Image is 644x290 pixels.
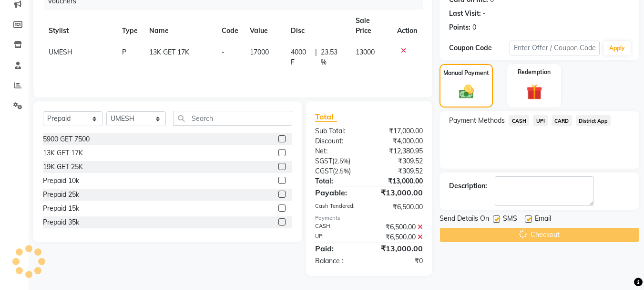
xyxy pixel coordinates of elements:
[472,22,476,32] div: 0
[369,243,430,254] div: ₹13,000.00
[509,115,529,126] span: CASH
[535,214,551,226] span: Email
[315,112,337,122] span: Total
[321,47,344,67] span: 23.53 %
[216,10,244,42] th: Code
[533,115,548,126] span: UPI
[43,148,83,158] div: 13K GET 17K
[443,69,489,77] label: Manual Payment
[43,10,116,42] th: Stylist
[334,157,348,165] span: 2.5%
[369,202,430,212] div: ₹6,500.00
[116,10,143,42] th: Type
[369,176,430,186] div: ₹13,000.00
[49,48,72,56] span: UMESH
[483,9,486,19] div: -
[518,68,551,76] label: Redemption
[308,146,369,156] div: Net:
[335,167,349,175] span: 2.5%
[503,214,517,226] span: SMS
[369,156,430,166] div: ₹309.52
[449,181,487,191] div: Description:
[173,111,292,126] input: Search
[369,256,430,266] div: ₹0
[308,136,369,146] div: Discount:
[308,222,369,232] div: CASH
[308,243,369,254] div: Paid:
[308,156,369,166] div: ( )
[43,204,79,214] div: Prepaid 15k
[43,134,90,144] div: 5900 GET 7500
[440,214,489,226] span: Send Details On
[244,10,286,42] th: Value
[250,48,269,56] span: 17000
[143,10,215,42] th: Name
[369,166,430,176] div: ₹309.52
[43,190,79,200] div: Prepaid 25k
[350,10,391,42] th: Sale Price
[308,126,369,136] div: Sub Total:
[308,187,369,198] div: Payable:
[449,9,481,19] div: Last Visit:
[222,48,225,56] span: -
[315,214,423,222] div: Payments
[285,10,350,42] th: Disc
[449,43,509,53] div: Coupon Code
[43,176,79,186] div: Prepaid 10k
[369,136,430,146] div: ₹4,000.00
[369,146,430,156] div: ₹12,380.95
[315,157,332,165] span: SGST
[369,126,430,136] div: ₹17,000.00
[521,82,547,102] img: _gift.svg
[149,48,189,56] span: 13K GET 17K
[308,176,369,186] div: Total:
[308,166,369,176] div: ( )
[576,115,611,126] span: District App
[315,47,317,67] span: |
[116,42,143,73] td: P
[308,232,369,242] div: UPI
[369,222,430,232] div: ₹6,500.00
[369,232,430,242] div: ₹6,500.00
[454,83,479,100] img: _cash.svg
[315,167,333,175] span: CGST
[43,217,79,227] div: Prepaid 35k
[449,116,505,126] span: Payment Methods
[43,162,83,172] div: 19K GET 25K
[391,10,423,42] th: Action
[603,41,631,55] button: Apply
[510,41,600,55] input: Enter Offer / Coupon Code
[552,115,572,126] span: CARD
[308,256,369,266] div: Balance :
[449,22,470,32] div: Points:
[291,47,311,67] span: 4000 F
[356,48,375,56] span: 13000
[369,187,430,198] div: ₹13,000.00
[308,202,369,212] div: Cash Tendered:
